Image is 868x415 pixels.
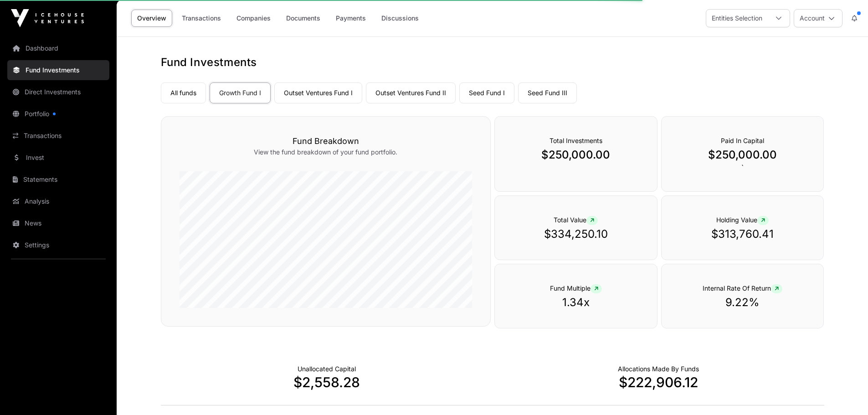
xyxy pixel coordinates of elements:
p: $222,906.12 [493,374,824,390]
span: Total Investments [550,137,602,144]
p: Capital Deployed Into Companies [618,364,699,374]
a: Discussions [375,10,425,27]
a: News [7,213,109,233]
a: Direct Investments [7,82,109,102]
p: 9.22% [680,295,806,310]
a: Overview [131,10,172,27]
div: Entities Selection [706,10,768,27]
p: $334,250.10 [513,227,639,241]
a: Transactions [7,126,109,146]
a: Invest [7,148,109,168]
a: Settings [7,235,109,255]
span: Fund Multiple [550,284,602,292]
p: 1.34x [513,295,639,310]
p: $250,000.00 [680,148,806,162]
h3: Fund Breakdown [180,135,472,148]
span: Holding Value [716,216,769,224]
a: Transactions [176,10,227,27]
a: Portfolio [7,104,109,124]
a: Seed Fund I [459,82,514,103]
a: Outset Ventures Fund I [274,82,362,103]
h1: Fund Investments [161,55,824,70]
p: $250,000.00 [513,148,639,162]
a: Companies [231,10,277,27]
div: ` [661,116,824,192]
a: Analysis [7,191,109,211]
a: Outset Ventures Fund II [366,82,456,103]
p: View the fund breakdown of your fund portfolio. [180,148,472,157]
a: Fund Investments [7,60,109,80]
span: Total Value [554,216,598,224]
span: Paid In Capital [721,137,764,144]
a: Statements [7,169,109,190]
a: Dashboard [7,38,109,58]
button: Account [794,9,842,27]
a: Documents [280,10,326,27]
a: Growth Fund I [210,82,271,103]
p: $313,760.41 [680,227,806,241]
a: All funds [161,82,206,103]
p: $2,558.28 [161,374,493,390]
a: Seed Fund III [518,82,577,103]
iframe: Chat Widget [822,371,868,415]
p: Cash not yet allocated [298,364,356,374]
span: Internal Rate Of Return [703,284,782,292]
img: Icehouse Ventures Logo [11,9,84,27]
a: Payments [330,10,372,27]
